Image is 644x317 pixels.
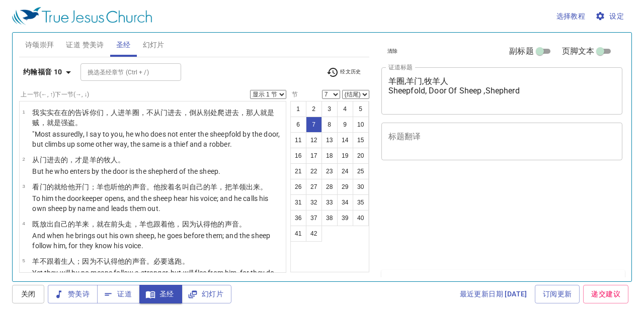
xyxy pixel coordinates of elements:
button: 39 [337,210,353,226]
button: 26 [290,179,306,195]
wg833: ，不 [32,109,274,127]
span: 经文历史 [327,66,361,78]
button: 圣经 [139,285,182,303]
button: 约翰福音 10 [19,63,78,81]
wg1519: 羊圈 [32,109,274,127]
a: 最近更新日期 [DATE] [456,285,531,303]
span: 订阅更新 [543,288,572,300]
a: 订阅更新 [535,285,580,303]
wg191: 他的 [118,183,267,191]
span: 圣经 [147,288,174,300]
button: 36 [290,210,306,226]
span: 诗颂崇拜 [25,39,54,51]
button: 11 [290,132,306,148]
button: 赞美诗 [48,285,98,303]
button: 16 [290,148,306,164]
wg3754: 认得 [196,220,246,228]
button: 14 [337,132,353,148]
span: 1 [22,109,25,115]
wg1715: 走 [125,220,246,228]
span: 关闭 [20,288,36,300]
label: 节 [290,91,298,97]
span: 3 [22,183,25,189]
wg2398: 羊 [75,220,246,228]
wg1525: 的，才 [61,156,125,164]
wg281: 的告诉 [32,109,274,127]
button: 7 [306,117,322,133]
button: 24 [337,163,353,179]
wg1492: 他的声音 [118,257,189,265]
button: 15 [353,132,369,148]
span: 证道 [105,288,132,300]
button: 40 [353,210,369,226]
button: 33 [321,194,338,210]
wg846: 声音 [225,220,246,228]
button: 30 [353,179,369,195]
button: 13 [321,132,338,148]
button: 关闭 [12,285,44,303]
span: 最近更新日期 [DATE] [460,288,527,300]
button: 42 [306,226,322,242]
button: 22 [306,163,322,179]
wg3004: 你们 [32,109,274,127]
p: To him the doorkeeper opens, and the sheep hear his voice; and he calls his own sheep by name and... [32,193,283,214]
button: 6 [290,117,306,133]
span: 5 [22,258,25,263]
wg5456: 。 [239,220,246,228]
wg4263: 的牧人 [97,156,125,164]
button: 41 [290,226,306,242]
input: Type Bible Reference [84,66,162,78]
button: 27 [306,179,322,195]
wg455: 门；羊 [82,183,267,191]
wg3686: 叫 [182,183,268,191]
wg4263: 也 [104,183,268,191]
span: 副标题 [509,45,533,57]
wg4263: ，把羊领出来 [217,183,267,191]
button: 幻灯片 [182,285,231,303]
label: 上一节 (←, ↑) 下一节 (→, ↓) [21,91,89,97]
span: 幻灯片 [190,288,223,300]
button: 28 [321,179,338,195]
p: 看门的 [32,182,283,192]
a: 递交建议 [583,285,628,303]
b: 约翰福音 10 [23,66,62,78]
button: 设定 [593,7,628,26]
span: 递交建议 [591,288,620,300]
p: And when he brings out his own sheep, he goes before them; and the sheep follow him, for they kno... [32,231,283,251]
wg846: 声音 [132,183,268,191]
button: 37 [306,210,322,226]
button: 18 [321,148,338,164]
button: 23 [321,163,338,179]
wg846: ，因为 [175,220,246,228]
span: 赞美诗 [56,288,90,300]
p: 从 [32,155,220,165]
img: True Jesus Church [12,7,152,25]
button: 3 [321,101,338,117]
wg5343: 。 [182,257,189,265]
wg4263: 也 [146,220,246,228]
wg5129: 开 [75,183,267,191]
wg2812: ，就是 [40,119,83,127]
wg5456: 。他按着 [146,183,268,191]
wg1161: 是 [82,156,125,164]
wg1544: 自己的 [54,220,246,228]
wg2564: 自己的 [189,183,268,191]
button: 1 [290,101,306,117]
iframe: from-child [377,171,576,266]
wg2532: 放出 [40,220,246,228]
wg4198: ，羊 [132,220,246,228]
wg4166: 。 [118,156,125,164]
button: 12 [306,132,322,148]
wg245: ；因为 [75,257,189,265]
button: 4 [337,101,353,117]
button: 34 [337,194,353,210]
wg2532: 跟着 [153,220,246,228]
wg2532: 强盗 [61,119,82,127]
wg190: 生人 [61,257,189,265]
button: 20 [353,148,369,164]
button: 35 [353,194,369,210]
p: 既 [32,219,283,229]
wg3756: 认得 [104,257,189,265]
wg3754: 不 [97,257,189,265]
textarea: 羊圈,羊门,牧羊人 Sheepfold, Door Of Sheep ,Shepherd [388,76,616,105]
